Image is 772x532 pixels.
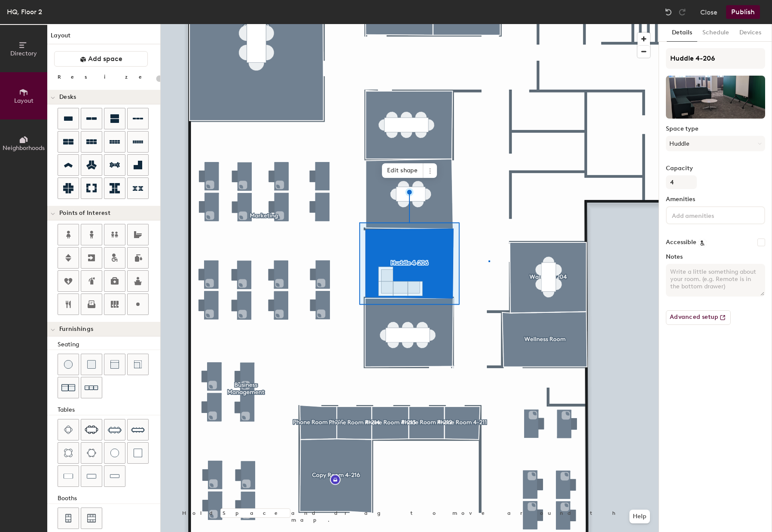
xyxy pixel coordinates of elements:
[726,5,760,19] button: Publish
[666,239,696,246] label: Accessible
[58,419,79,440] button: Four seat table
[3,144,45,152] span: Neighborhoods
[127,354,149,375] button: Couch (corner)
[104,442,125,464] button: Table (round)
[697,24,734,42] button: Schedule
[108,423,122,437] img: Eight seat table
[131,423,145,437] img: Ten seat table
[64,425,73,434] img: Four seat table
[104,419,125,440] button: Eight seat table
[670,210,748,220] input: Add amenities
[58,354,79,375] button: Stool
[382,163,423,178] span: Edit shape
[81,377,102,398] button: Couch (x3)
[666,136,765,151] button: Huddle
[127,419,149,440] button: Ten seat table
[134,449,142,457] img: Table (1x1)
[87,360,96,369] img: Cushion
[134,360,142,369] img: Couch (corner)
[59,210,110,217] span: Points of Interest
[104,465,125,487] button: Table (1x4)
[54,51,148,67] button: Add space
[734,24,766,42] button: Devices
[64,472,73,480] img: Table (1x2)
[58,465,79,487] button: Table (1x2)
[7,6,42,17] div: HQ, Floor 2
[10,50,37,57] span: Directory
[14,97,34,104] span: Layout
[110,360,119,369] img: Couch (middle)
[700,5,717,19] button: Close
[664,8,673,16] img: Undo
[666,254,765,260] label: Notes
[87,514,96,523] img: Six seat booth
[87,472,96,480] img: Table (1x3)
[64,449,73,457] img: Four seat round table
[666,165,765,172] label: Capacity
[629,510,650,523] button: Help
[87,449,96,457] img: Six seat round table
[64,514,72,523] img: Four seat booth
[88,55,122,63] span: Add space
[678,8,687,16] img: Redo
[59,326,93,333] span: Furnishings
[127,442,149,464] button: Table (1x1)
[81,419,102,440] button: Six seat table
[110,472,119,480] img: Table (1x4)
[58,442,79,464] button: Four seat round table
[666,125,765,132] label: Space type
[58,508,79,529] button: Four seat booth
[666,76,765,119] img: The space named Huddle 4-206
[85,425,98,434] img: Six seat table
[81,508,102,529] button: Six seat booth
[81,442,102,464] button: Six seat round table
[58,405,160,415] div: Tables
[81,354,102,375] button: Cushion
[81,465,102,487] button: Table (1x3)
[85,381,98,394] img: Couch (x3)
[59,94,76,101] span: Desks
[110,449,119,457] img: Table (round)
[667,24,697,42] button: Details
[666,196,765,203] label: Amenities
[58,73,153,80] div: Resize
[58,377,79,398] button: Couch (x2)
[61,381,75,394] img: Couch (x2)
[58,340,160,349] div: Seating
[64,360,73,369] img: Stool
[58,494,160,503] div: Booths
[104,354,125,375] button: Couch (middle)
[666,310,731,325] button: Advanced setup
[47,31,160,44] h1: Layout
